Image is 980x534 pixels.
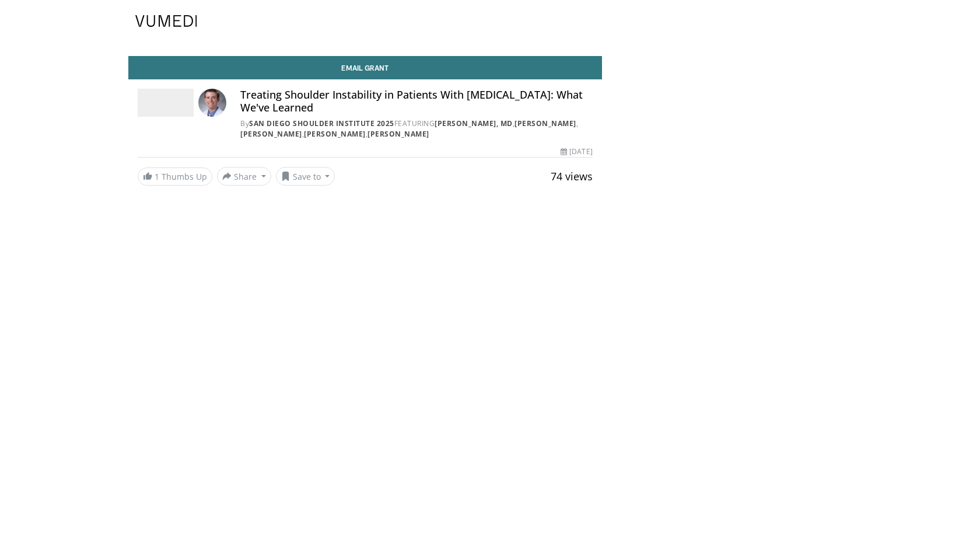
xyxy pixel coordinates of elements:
div: By FEATURING , , , , [240,118,593,139]
a: [PERSON_NAME], MD [435,118,513,128]
img: Avatar [198,89,226,117]
a: Email Grant [128,56,602,79]
img: San Diego Shoulder Institute 2025 [138,89,194,117]
div: [DATE] [561,146,592,157]
a: [PERSON_NAME] [304,129,366,139]
a: 1 Thumbs Up [138,167,212,186]
h4: Treating Shoulder Instability in Patients With [MEDICAL_DATA]: What We've Learned [240,89,593,114]
button: Share [217,167,271,186]
span: 1 [155,171,159,182]
a: [PERSON_NAME] [240,129,302,139]
a: San Diego Shoulder Institute 2025 [249,118,394,128]
img: VuMedi Logo [135,15,197,27]
button: Save to [276,167,335,186]
a: [PERSON_NAME] [514,118,576,128]
span: 74 views [551,169,593,183]
a: [PERSON_NAME] [367,129,429,139]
